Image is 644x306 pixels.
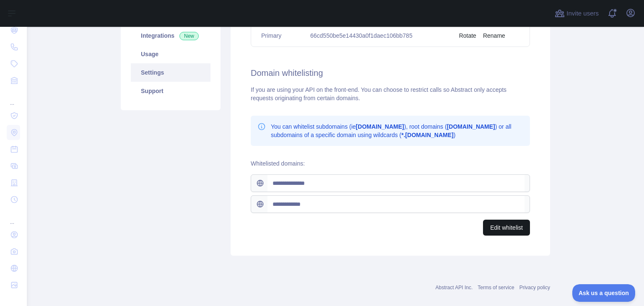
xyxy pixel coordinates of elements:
[251,67,530,79] h2: Domain whitelisting
[553,7,600,20] button: Invite users
[566,9,599,18] span: Invite users
[572,284,636,302] iframe: Toggle Customer Support
[131,26,210,45] a: Integrations New
[251,86,530,102] div: If you are using your API on the front-end. You can choose to restrict calls so Abstract only acc...
[251,160,305,167] label: Whitelisted domains:
[459,31,476,40] button: Rotate
[483,220,530,236] button: Edit whitelist
[401,132,453,138] b: *.[DOMAIN_NAME]
[483,31,505,40] button: Rename
[478,285,514,290] a: Terms of service
[131,63,210,82] a: Settings
[179,32,199,40] span: New
[436,285,473,290] a: Abstract API Inc.
[131,82,210,100] a: Support
[519,285,550,290] a: Privacy policy
[7,209,20,226] div: ...
[271,122,523,139] p: You can whitelist subdomains (ie ), root domains ( ) or all subdomains of a specific domain using...
[300,25,449,47] td: 66cd550be5e14430a0f1daec106bb785
[251,25,300,47] td: Primary
[131,45,210,63] a: Usage
[447,123,495,130] b: [DOMAIN_NAME]
[356,123,404,130] b: [DOMAIN_NAME]
[7,90,20,106] div: ...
